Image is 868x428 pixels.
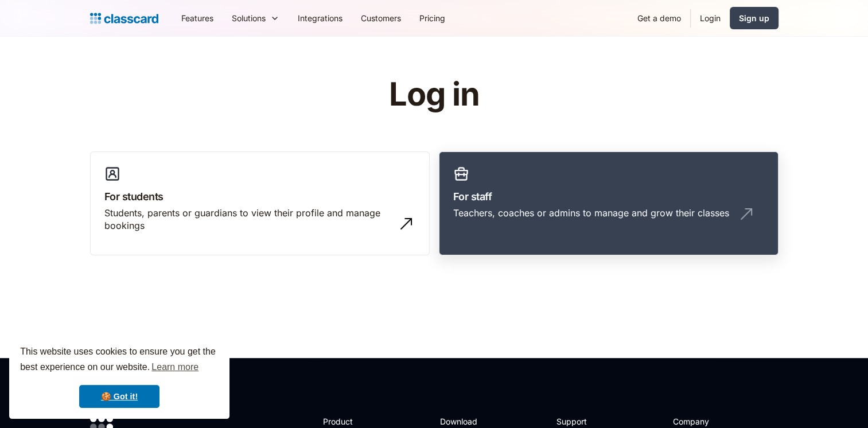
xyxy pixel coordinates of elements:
div: Teachers, coaches or admins to manage and grow their classes [453,207,729,219]
a: Sign up [730,7,779,29]
a: Get a demo [628,5,690,31]
a: Pricing [410,5,454,31]
span: This website uses cookies to ensure you get the best experience on our website. [20,345,219,376]
a: home [90,10,158,26]
div: cookieconsent [9,334,229,419]
a: Integrations [289,5,352,31]
h3: For students [104,189,415,204]
a: For staffTeachers, coaches or admins to manage and grow their classes [439,151,779,256]
h2: Download [439,415,486,427]
h1: Log in [252,77,616,112]
a: Login [691,5,730,31]
a: For studentsStudents, parents or guardians to view their profile and manage bookings [90,151,430,256]
h2: Product [323,415,384,427]
a: dismiss cookie message [79,385,159,408]
h3: For staff [453,189,764,204]
div: Sign up [739,12,769,24]
div: Students, parents or guardians to view their profile and manage bookings [104,207,392,232]
div: Solutions [223,5,289,31]
div: Solutions [232,12,266,24]
a: Customers [352,5,410,31]
h2: Company [673,415,749,427]
a: learn more about cookies [150,359,200,376]
h2: Support [556,415,603,427]
a: Features [172,5,223,31]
